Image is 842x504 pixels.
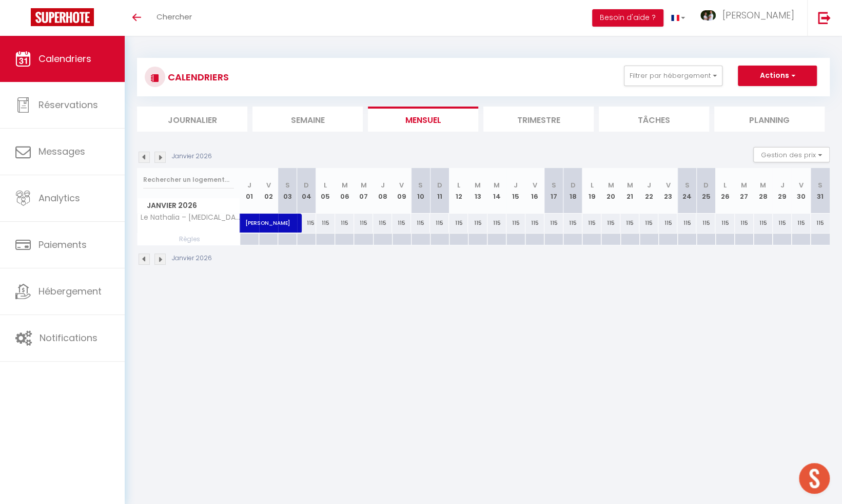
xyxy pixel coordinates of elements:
[715,168,734,214] th: 26
[799,180,804,190] abbr: V
[361,180,367,190] abbr: M
[278,168,297,214] th: 03
[449,168,468,214] th: 12
[31,8,94,26] img: Super Booking
[658,214,677,233] div: 115
[563,214,582,233] div: 115
[381,180,385,190] abbr: J
[601,214,620,233] div: 115
[411,214,430,233] div: 115
[483,107,594,132] li: Trimestre
[544,168,563,214] th: 17
[811,214,830,233] div: 115
[818,180,823,190] abbr: S
[792,214,811,233] div: 115
[563,168,582,214] th: 18
[354,168,373,214] th: 07
[437,180,442,190] abbr: D
[799,463,830,494] div: Ouvrir le chat
[38,98,98,111] span: Réservations
[506,168,525,214] th: 15
[468,214,487,233] div: 115
[754,214,773,233] div: 115
[601,168,620,214] th: 20
[620,168,639,214] th: 21
[677,168,696,214] th: 24
[658,168,677,214] th: 23
[514,180,518,190] abbr: J
[754,168,773,214] th: 28
[143,171,234,189] input: Rechercher un logement...
[138,198,240,213] span: Janvier 2026
[335,214,354,233] div: 115
[304,180,309,190] abbr: D
[582,214,601,233] div: 115
[696,168,715,214] th: 25
[259,168,278,214] th: 02
[592,9,663,27] button: Besoin d'aide ?
[316,168,335,214] th: 05
[544,214,563,233] div: 115
[354,214,373,233] div: 115
[624,66,722,86] button: Filtrer par hébergement
[677,214,696,233] div: 115
[715,214,734,233] div: 115
[570,180,575,190] abbr: D
[324,180,327,190] abbr: L
[590,180,593,190] abbr: L
[696,214,715,233] div: 115
[639,214,658,233] div: 115
[368,107,478,132] li: Mensuel
[172,152,212,161] p: Janvier 2026
[341,180,347,190] abbr: M
[392,214,411,233] div: 115
[252,107,363,132] li: Semaine
[165,66,229,89] h3: CALENDRIERS
[285,180,290,190] abbr: S
[665,180,670,190] abbr: V
[494,180,500,190] abbr: M
[735,168,754,214] th: 27
[525,168,544,214] th: 16
[599,107,709,132] li: Tâches
[335,168,354,214] th: 06
[38,285,102,298] span: Hébergement
[38,192,80,204] span: Analytics
[399,180,404,190] abbr: V
[247,180,251,190] abbr: J
[316,214,335,233] div: 115
[172,254,212,263] p: Janvier 2026
[735,214,754,233] div: 115
[392,168,411,214] th: 09
[40,331,97,344] span: Notifications
[38,238,87,251] span: Paiements
[525,214,544,233] div: 115
[552,180,556,190] abbr: S
[773,168,792,214] th: 29
[266,180,271,190] abbr: V
[430,214,449,233] div: 115
[684,180,689,190] abbr: S
[475,180,481,190] abbr: M
[457,180,460,190] abbr: L
[373,168,392,214] th: 08
[138,234,240,245] span: Règles
[468,168,487,214] th: 13
[240,168,259,214] th: 01
[714,107,825,132] li: Planning
[627,180,633,190] abbr: M
[792,168,811,214] th: 30
[487,214,506,233] div: 115
[620,214,639,233] div: 115
[639,168,658,214] th: 22
[430,168,449,214] th: 11
[38,52,91,65] span: Calendriers
[647,180,651,190] abbr: J
[449,214,468,233] div: 115
[487,168,506,214] th: 14
[139,214,242,221] span: Le Nathalia – [MEDICAL_DATA] 4 étoiles, vue port de [GEOGRAPHIC_DATA]
[741,180,747,190] abbr: M
[156,11,192,22] span: Chercher
[297,168,316,214] th: 04
[811,168,830,214] th: 31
